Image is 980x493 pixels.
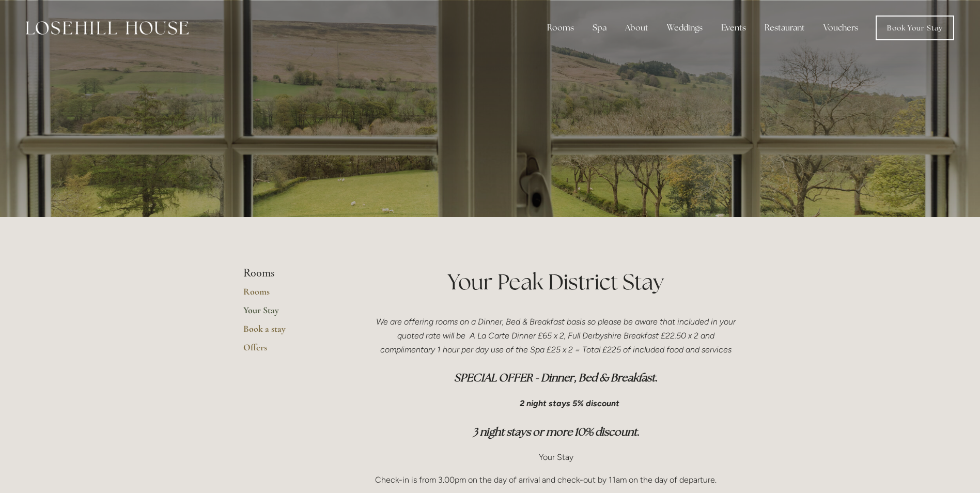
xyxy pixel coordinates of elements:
[520,398,619,408] em: 2 night stays 5% discount
[375,450,737,464] p: Your Stay
[756,18,813,38] div: Restaurant
[584,18,615,38] div: Spa
[243,286,342,304] a: Rooms
[375,473,737,487] p: Check-in is from 3.00pm on the day of arrival and check-out by 11am on the day of departure.
[454,371,658,384] em: SPECIAL OFFER - Dinner, Bed & Breakfast.
[243,304,342,323] a: Your Stay
[376,317,738,355] em: We are offering rooms on a Dinner, Bed & Breakfast basis so please be aware that included in your...
[243,342,342,360] a: Offers
[876,16,954,40] a: Book Your Stay
[243,267,342,280] li: Rooms
[26,21,189,35] img: Losehill House
[659,18,711,38] div: Weddings
[713,18,754,38] div: Events
[815,18,866,38] a: Vouchers
[375,267,737,297] h1: Your Peak District Stay
[539,18,582,38] div: Rooms
[617,18,657,38] div: About
[243,323,342,342] a: Book a stay
[473,425,640,439] em: 3 night stays or more 10% discount.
